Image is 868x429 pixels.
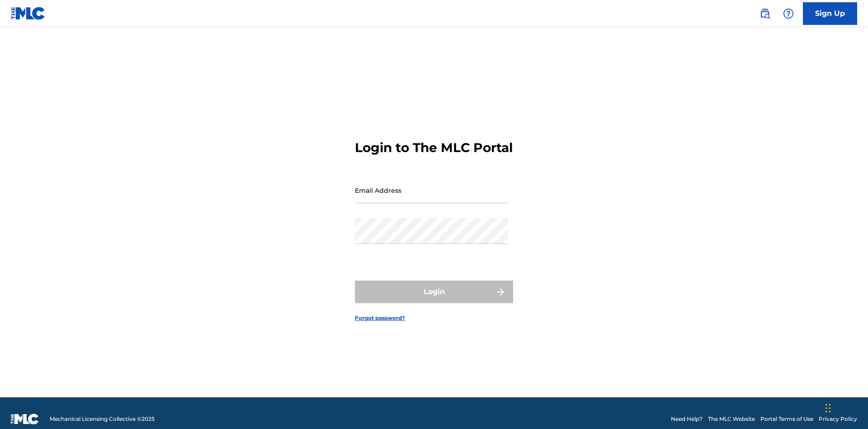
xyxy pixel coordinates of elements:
a: Privacy Policy [819,415,857,423]
a: The MLC Website [708,415,755,423]
a: Public Search [756,5,774,23]
div: Help [779,5,797,23]
span: Mechanical Licensing Collective © 2025 [50,415,155,423]
img: logo [11,414,39,424]
a: Sign Up [803,2,857,25]
h3: Login to The MLC Portal [355,140,513,156]
a: Portal Terms of Use [760,415,813,423]
img: search [759,8,770,19]
a: Forgot password? [355,314,405,322]
iframe: Chat Widget [823,386,868,429]
img: help [783,8,794,19]
a: Need Help? [671,415,703,423]
img: MLC Logo [11,7,46,20]
div: Drag [826,395,831,422]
